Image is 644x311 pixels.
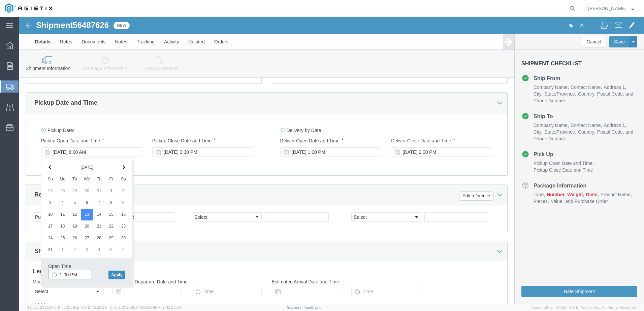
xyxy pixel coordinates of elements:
[79,305,107,309] span: [DATE] 12:29:29
[287,305,304,309] a: Support
[154,305,181,309] span: [DATE] 12:25:34
[5,3,53,13] img: logo
[588,4,635,12] button: [PERSON_NAME]
[110,305,181,309] span: Client: 2025.16.0-1592391
[27,305,107,309] span: Server: 2025.16.0-1ffcc23b9e2
[588,5,626,12] span: DANIEL BERNAL
[19,17,644,304] iframe: FS Legacy Container
[532,305,636,310] span: Copyright © [DATE]-[DATE] Agistix Inc., All Rights Reserved
[303,305,321,309] a: Feedback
